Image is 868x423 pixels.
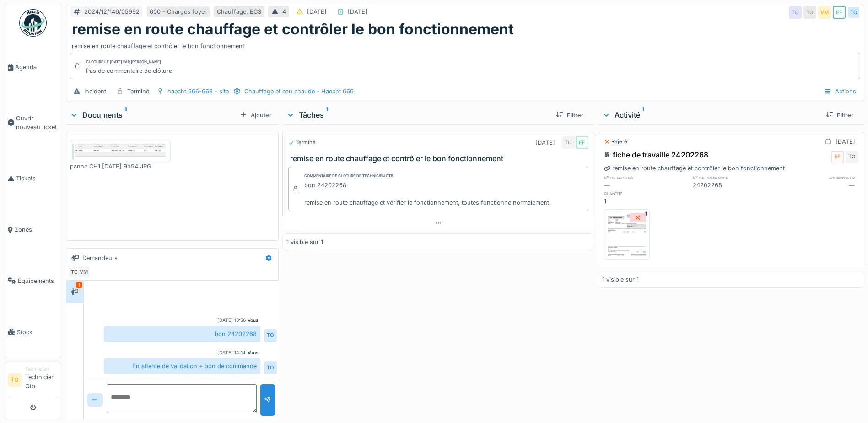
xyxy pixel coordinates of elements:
div: Demandeurs [82,254,118,262]
h3: remise en route chauffage et contrôler le bon fonctionnement [290,154,590,163]
div: fiche de travaille 24202268 [604,149,708,160]
div: Technicien [25,366,58,373]
img: hdso9wt3n2gh24htdbb0gijzdt42 [72,142,168,160]
div: EF [833,6,846,19]
div: Terminé [288,139,316,146]
div: remise en route chauffage et contrôler le bon fonctionnement [604,164,785,173]
div: VM [818,6,831,19]
div: Chauffage, ECS [217,7,261,16]
a: Zones [4,204,62,255]
a: TO TechnicienTechnicien Otb [8,366,58,396]
a: Agenda [4,42,62,93]
div: [DATE] 14:14 [217,349,246,356]
div: TO [803,6,816,19]
img: x7q4antkgunn1hn6sspi4vhgjbhw [606,211,647,257]
div: haecht 666-668 - site [167,87,229,96]
div: EF [576,136,588,149]
span: Équipements [18,277,58,285]
div: 1 [604,197,687,206]
div: Rejeté [604,138,627,146]
h1: remise en route chauffage et contrôler le bon fonctionnement [72,21,514,38]
div: remise en route chauffage et contrôler le bon fonctionnement [72,38,858,50]
div: — [776,181,858,190]
div: Filtrer [552,109,587,121]
div: TO [562,136,575,149]
sup: 1 [124,109,127,120]
div: 24202268 [693,181,776,190]
a: Ouvrir nouveau ticket [4,93,62,153]
h6: n° de facture [604,175,687,181]
div: Commentaire de clôture de Technicien Otb [304,173,393,179]
div: Clôturé le [DATE] par [PERSON_NAME] [86,59,161,65]
li: Technicien Otb [25,366,58,394]
li: TO [8,373,22,387]
div: 1 visible sur 1 [602,275,639,284]
div: panne CH1 [DATE] 9h54.JPG [70,162,171,171]
div: bon 24202268 [104,326,260,342]
div: Pas de commentaire de clôture [86,66,172,75]
div: VM [77,266,90,278]
h6: fournisseur [776,175,858,181]
div: Activité [602,109,819,120]
div: 2024/12/146/05992 [84,7,140,16]
a: Tickets [4,153,62,204]
div: [DATE] [307,7,327,16]
a: Équipements [4,255,62,306]
span: Stock [17,328,58,336]
div: [DATE] [535,138,555,147]
div: 600 - Charges foyer [150,7,207,16]
div: TO [264,361,277,374]
div: Terminé [127,87,149,96]
div: En attente de validation + bon de commande [104,358,260,374]
div: 1 visible sur 1 [286,238,323,246]
h6: n° de commande [693,175,776,181]
div: Documents [70,109,236,120]
div: Vous [248,317,259,324]
div: [DATE] [836,137,855,146]
span: Ouvrir nouveau ticket [16,114,58,131]
div: bon 24202268 remise en route chauffage et vérifier le fonctionnement, toutes fonctionne normalement. [304,181,551,207]
div: [DATE] 13:56 [217,317,246,324]
div: Vous [248,349,259,356]
div: TO [847,6,860,19]
div: Actions [820,85,860,98]
div: Incident [84,87,106,96]
h6: quantité [604,190,687,196]
div: Ajouter [236,109,275,121]
img: Badge_color-CXgf-gQk.svg [19,9,47,37]
sup: 1 [326,109,328,120]
div: TO [846,151,858,163]
sup: 1 [642,109,644,120]
span: Tickets [16,174,58,183]
div: Chauffage et eau chaude - Haecht 666 [244,87,354,96]
span: Agenda [15,63,58,71]
div: Tâches [286,109,549,120]
div: TO [68,266,81,278]
a: Stock [4,306,62,358]
div: Filtrer [822,109,857,121]
span: Zones [15,225,58,234]
div: 1 [76,282,82,288]
div: — [604,181,687,190]
div: [DATE] [348,7,367,16]
div: 4 [282,7,286,16]
div: EF [831,151,844,163]
div: TO [789,6,802,19]
div: TO [264,329,277,342]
